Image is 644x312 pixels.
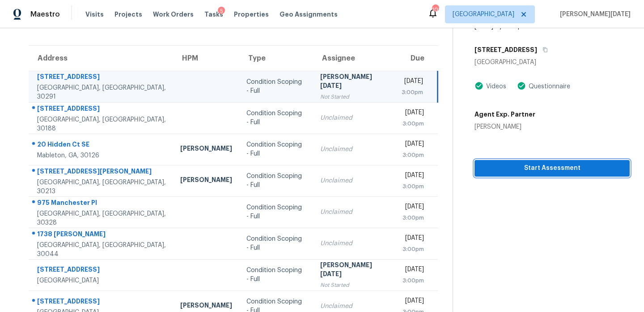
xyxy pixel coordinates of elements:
[180,144,232,155] div: [PERSON_NAME]
[246,78,305,95] div: Condition Scoping - Full
[402,234,424,245] div: [DATE]
[153,10,194,19] span: Work Orders
[37,241,166,259] div: [GEOGRAPHIC_DATA], [GEOGRAPHIC_DATA], 30044
[180,301,232,312] div: [PERSON_NAME]
[475,110,535,119] h5: Agent Exp. Partner
[402,265,424,276] div: [DATE]
[402,296,424,308] div: [DATE]
[556,10,631,19] span: [PERSON_NAME][DATE]
[37,140,166,151] div: 20 Hidden Ct SE
[475,81,483,91] img: Artifact Present Icon
[313,46,395,71] th: Assignee
[453,10,514,19] span: [GEOGRAPHIC_DATA]
[320,239,388,248] div: Unclaimed
[475,58,630,67] div: [GEOGRAPHIC_DATA]
[37,276,166,285] div: [GEOGRAPHIC_DATA]
[432,5,438,14] div: 109
[517,81,526,91] img: Artifact Present Icon
[246,234,305,252] div: Condition Scoping - Full
[29,46,173,71] th: Address
[402,88,423,97] div: 3:00pm
[204,11,223,17] span: Tasks
[239,46,313,71] th: Type
[246,172,305,190] div: Condition Scoping - Full
[320,260,388,281] div: [PERSON_NAME][DATE]
[37,167,166,178] div: [STREET_ADDRESS][PERSON_NAME]
[37,72,166,83] div: [STREET_ADDRESS]
[402,276,424,285] div: 3:00pm
[483,82,506,91] div: Videos
[320,176,388,185] div: Unclaimed
[246,109,305,127] div: Condition Scoping - Full
[320,208,388,217] div: Unclaimed
[37,297,166,308] div: [STREET_ADDRESS]
[180,175,232,186] div: [PERSON_NAME]
[30,10,60,19] span: Maestro
[475,122,535,131] div: [PERSON_NAME]
[37,265,166,276] div: [STREET_ADDRESS]
[320,145,388,154] div: Unclaimed
[320,92,388,101] div: Not Started
[402,213,424,222] div: 3:00pm
[37,198,166,209] div: 975 Manchester Pl
[173,46,239,71] th: HPM
[320,72,388,92] div: [PERSON_NAME][DATE]
[280,10,338,19] span: Geo Assignments
[37,209,166,227] div: [GEOGRAPHIC_DATA], [GEOGRAPHIC_DATA], 30328
[537,42,549,58] button: Copy Address
[402,119,424,128] div: 3:00pm
[402,245,424,254] div: 3:00pm
[482,163,623,174] span: Start Assessment
[37,83,166,101] div: [GEOGRAPHIC_DATA], [GEOGRAPHIC_DATA], 30291
[320,281,388,290] div: Not Started
[37,230,166,241] div: 1738 [PERSON_NAME]
[402,182,424,191] div: 3:00pm
[234,10,269,19] span: Properties
[246,203,305,221] div: Condition Scoping - Full
[246,266,305,284] div: Condition Scoping - Full
[475,45,537,54] h5: [STREET_ADDRESS]
[320,302,388,311] div: Unclaimed
[402,139,424,151] div: [DATE]
[114,10,142,19] span: Projects
[37,151,166,160] div: Mableton, GA, 30126
[246,140,305,158] div: Condition Scoping - Full
[85,10,104,19] span: Visits
[394,46,438,71] th: Due
[320,113,388,122] div: Unclaimed
[402,171,424,182] div: [DATE]
[218,7,225,16] div: 5
[37,115,166,133] div: [GEOGRAPHIC_DATA], [GEOGRAPHIC_DATA], 30188
[37,178,166,196] div: [GEOGRAPHIC_DATA], [GEOGRAPHIC_DATA], 30213
[402,108,424,119] div: [DATE]
[37,104,166,115] div: [STREET_ADDRESS]
[402,202,424,213] div: [DATE]
[526,82,570,91] div: Questionnaire
[475,160,630,177] button: Start Assessment
[402,77,423,88] div: [DATE]
[402,151,424,160] div: 3:00pm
